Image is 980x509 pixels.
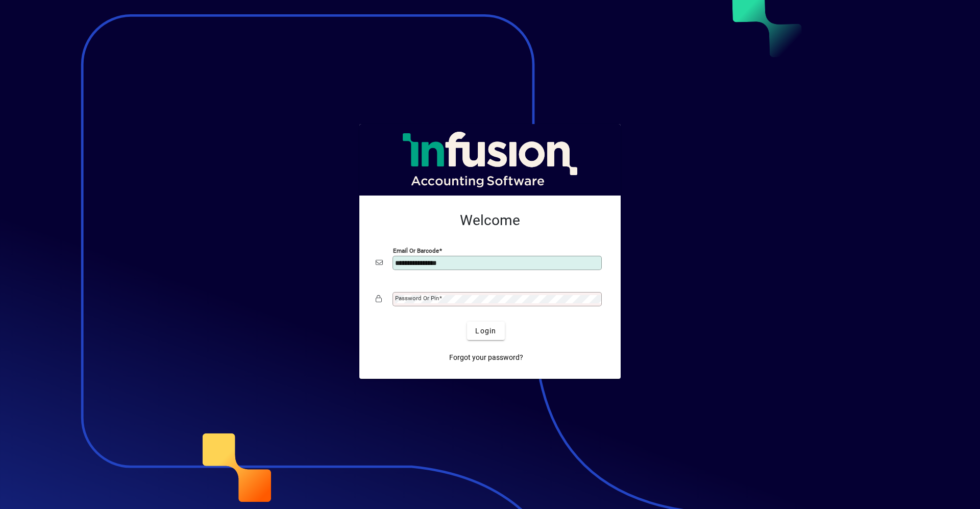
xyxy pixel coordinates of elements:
[376,212,604,229] h2: Welcome
[445,348,527,367] a: Forgot your password?
[395,295,439,302] mat-label: Password or Pin
[393,247,439,254] mat-label: Email or Barcode
[467,322,504,340] button: Login
[475,326,496,336] span: Login
[449,352,523,363] span: Forgot your password?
